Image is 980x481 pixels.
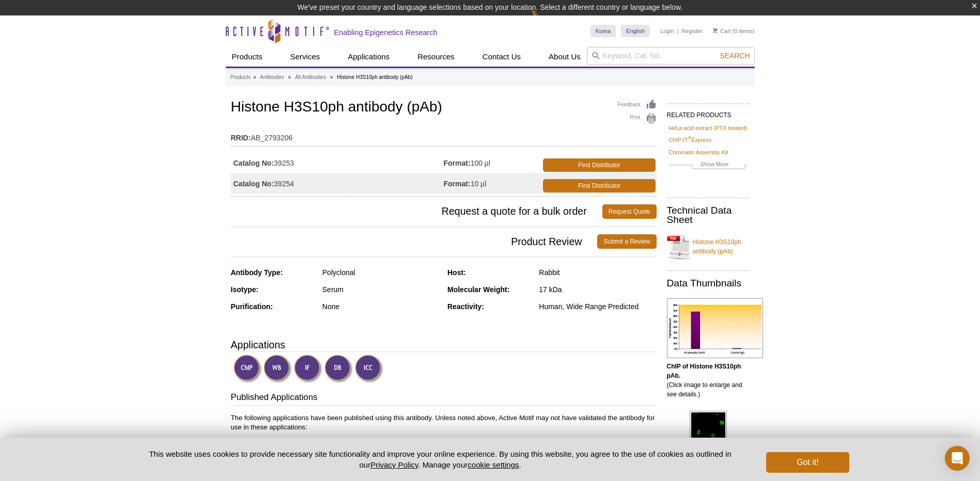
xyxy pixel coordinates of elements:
strong: Antibody Type: [231,268,283,277]
div: 17 kDa [539,285,656,294]
li: » [288,74,291,80]
a: Request Quote [602,204,657,219]
button: Got it! [766,452,849,473]
a: Products [230,73,251,82]
div: Serum [322,285,440,294]
a: Find Distributor [543,158,655,172]
a: Korea [590,25,616,37]
p: (Click image to enlarge and see details.) [667,362,750,399]
img: Change Here [531,8,558,32]
img: ChIP Validated [234,355,262,383]
a: About Us [542,47,587,67]
a: Resources [411,47,461,67]
a: Antibodies [260,73,284,82]
a: All Antibodies [295,73,326,82]
li: Histone H3S10ph antibody (pAb) [337,74,412,80]
img: Dot Blot Validated [324,355,353,383]
a: Feedback [618,99,657,110]
td: 39254 [231,173,444,194]
div: Open Intercom Messenger [945,446,970,471]
a: HeLa acid extract (PTX treated) [669,123,748,133]
h2: Technical Data Sheet [667,206,750,225]
strong: Isotype: [231,285,259,294]
li: » [330,74,333,80]
div: Polyclonal [322,268,440,277]
div: Human, Wide Range Predicted [539,302,656,311]
td: AB_2793206 [231,127,657,143]
strong: Catalog No: [234,158,274,168]
li: » [253,74,256,80]
p: This website uses cookies to provide necessary site functionality and improve your online experie... [131,448,750,470]
strong: Format: [444,179,471,188]
a: Contact Us [476,47,527,67]
div: None [322,302,440,311]
h3: Applications [231,337,657,352]
h2: RELATED PRODUCTS [667,103,750,122]
img: Western Blot Validated [263,355,292,383]
a: ChIP-IT®Express [669,135,712,145]
img: Immunofluorescence Validated [294,355,322,383]
button: cookie settings [468,460,519,469]
a: Register [681,27,703,35]
h2: Enabling Epigenetics Research [334,28,438,37]
a: Cart [713,27,731,35]
b: ChIP of Histone H3S10ph pAb. [667,363,741,379]
strong: RRID: [231,133,251,142]
a: Show More [669,159,748,171]
button: Search [717,51,753,60]
span: Product Review [231,234,598,249]
img: Histone H3S10ph antibody (pAb) tested by ChIP. [667,298,763,358]
strong: Reactivity: [447,302,484,311]
td: 10 µl [444,173,541,194]
a: English [621,25,650,37]
a: Submit a Review [597,234,656,249]
sup: ® [688,136,692,141]
a: Privacy Policy [370,460,418,469]
a: Print [618,113,657,124]
strong: Host: [447,268,466,277]
a: Chromatin Assembly Kit [669,148,728,157]
span: Request a quote for a bulk order [231,204,602,219]
div: Rabbit [539,268,656,277]
input: Keyword, Cat. No. [587,47,755,65]
li: | [677,25,679,37]
a: Applications [341,47,396,67]
a: Find Distributor [543,179,655,193]
td: 100 µl [444,152,541,173]
strong: Catalog No: [234,179,274,188]
a: Histone H3S10ph antibody (pAb) [667,231,750,262]
span: Search [720,52,750,60]
h1: Histone H3S10ph antibody (pAb) [231,99,657,117]
li: (0 items) [713,25,755,37]
a: Products [226,47,269,67]
strong: Format: [444,158,471,168]
strong: Purification: [231,302,273,311]
strong: Molecular Weight: [447,285,509,294]
a: Login [660,27,674,35]
h2: Data Thumbnails [667,279,750,288]
a: Services [284,47,326,67]
td: 39253 [231,152,444,173]
img: Your Cart [713,28,718,33]
h3: Published Applications [231,391,657,406]
img: Immunocytochemistry Validated [355,355,383,383]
